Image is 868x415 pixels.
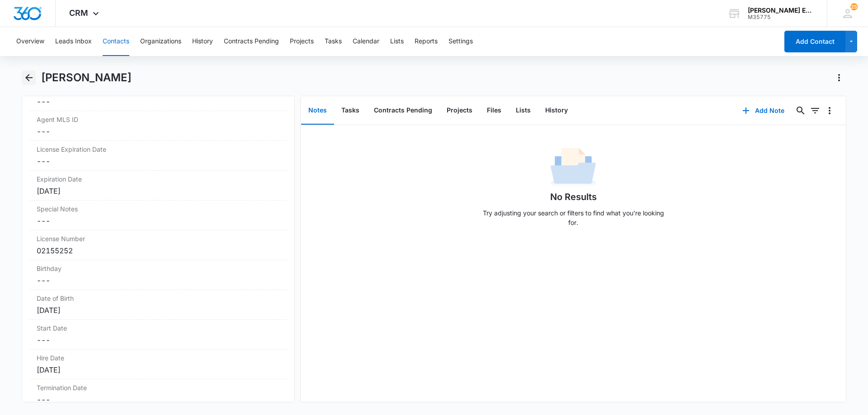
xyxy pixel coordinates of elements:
[103,27,129,56] button: Contacts
[37,323,280,333] label: Start Date
[37,335,280,345] dd: ---
[832,70,846,85] button: Actions
[224,27,279,56] button: Contracts Pending
[37,264,280,273] label: Birthday
[353,27,379,56] button: Calendar
[29,379,287,409] div: Termination Date---
[69,8,88,18] span: CRM
[390,27,404,56] button: Lists
[850,3,858,10] span: 25
[192,27,213,56] button: History
[29,290,287,320] div: Date of Birth[DATE]
[37,115,280,124] label: Agent MLS ID
[37,275,280,286] dd: ---
[37,383,280,392] label: Termination Date
[22,70,36,85] button: Back
[16,27,44,56] button: Overview
[29,320,287,350] div: Start Date---
[480,97,509,125] button: Files
[37,364,280,375] div: [DATE]
[37,305,280,316] div: [DATE]
[325,27,342,56] button: Tasks
[37,145,280,154] label: License Expiration Date
[29,81,287,111] div: Association---
[55,27,92,56] button: Leads Inbox
[37,96,280,107] dd: ---
[37,294,280,303] label: Date of Birth
[822,103,837,118] button: Overflow Menu
[29,260,287,290] div: Birthday---
[37,186,280,196] div: [DATE]
[748,7,814,14] div: account name
[37,204,280,214] label: Special Notes
[733,100,793,121] button: Add Note
[140,27,181,56] button: Organizations
[439,97,480,125] button: Projects
[37,234,280,243] label: License Number
[29,171,287,201] div: Expiration Date[DATE]
[37,353,280,363] label: Hire Date
[793,103,808,118] button: Search...
[367,97,439,125] button: Contracts Pending
[29,201,287,230] div: Special Notes---
[784,31,845,52] button: Add Contact
[37,394,280,405] dd: ---
[550,190,597,204] h1: No Results
[334,97,367,125] button: Tasks
[301,97,334,125] button: Notes
[41,71,132,84] h1: [PERSON_NAME]
[850,3,858,10] div: notifications count
[37,126,280,137] dd: ---
[29,111,287,141] div: Agent MLS ID---
[290,27,314,56] button: Projects
[415,27,438,56] button: Reports
[37,215,280,226] dd: ---
[37,174,280,184] label: Expiration Date
[29,230,287,260] div: License Number02155252
[551,145,596,190] img: No Data
[509,97,538,125] button: Lists
[29,141,287,171] div: License Expiration Date---
[37,156,280,167] dd: ---
[37,245,280,256] div: 02155252
[748,14,814,20] div: account id
[808,103,822,118] button: Filters
[29,350,287,379] div: Hire Date[DATE]
[538,97,575,125] button: History
[448,27,473,56] button: Settings
[478,208,668,227] p: Try adjusting your search or filters to find what you’re looking for.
